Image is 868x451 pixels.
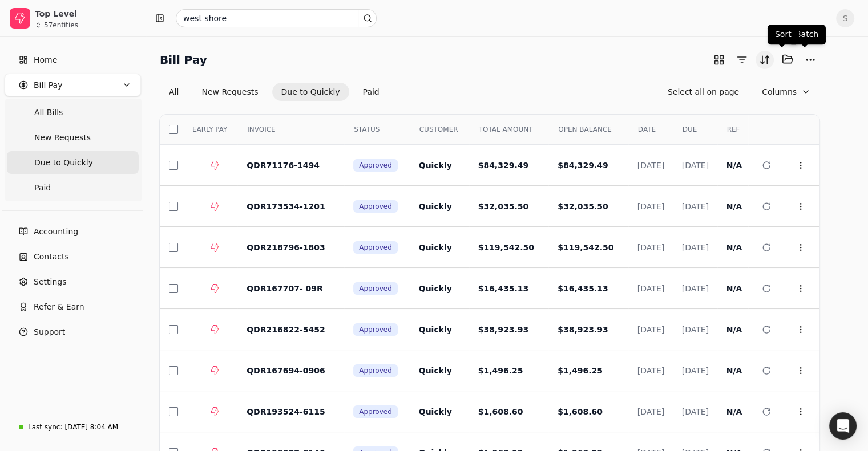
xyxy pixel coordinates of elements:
[682,325,709,334] span: [DATE]
[359,365,392,376] span: Approved
[34,132,91,144] span: New Requests
[34,182,51,194] span: Paid
[160,83,188,101] button: All
[726,202,742,211] span: N/A
[478,366,523,375] span: $1,496.25
[5,417,141,437] a: Last sync:[DATE] 8:04 AM
[272,83,349,101] button: Due to Quickly
[34,251,69,263] span: Contacts
[359,201,392,212] span: Approved
[726,325,742,334] span: N/A
[419,407,452,416] span: Quickly
[682,366,709,375] span: [DATE]
[359,242,392,253] span: Approved
[247,325,325,334] span: QDR216822-5452
[359,407,392,417] span: Approved
[247,124,275,135] span: INVOICE
[354,83,389,101] button: Paid
[7,151,139,174] a: Due to Quickly
[419,124,458,135] span: CUSTOMER
[419,243,452,252] span: Quickly
[836,9,854,27] button: S
[637,325,664,334] span: [DATE]
[34,107,63,119] span: All Bills
[682,161,709,170] span: [DATE]
[726,284,742,293] span: N/A
[7,176,139,199] a: Paid
[419,202,452,211] span: Quickly
[683,124,697,135] span: DUE
[478,161,529,170] span: $84,329.49
[34,276,66,288] span: Settings
[637,284,664,293] span: [DATE]
[801,51,819,69] button: More
[558,325,608,334] span: $38,923.93
[727,124,740,135] span: REF
[419,161,452,170] span: Quickly
[478,202,529,211] span: $32,035.50
[359,324,392,335] span: Approved
[479,124,533,135] span: TOTAL AMOUNT
[726,243,742,252] span: N/A
[34,226,78,238] span: Accounting
[829,412,857,440] div: Open Intercom Messenger
[558,243,613,252] span: $119,542.50
[558,284,608,293] span: $16,435.13
[659,83,748,101] button: Select all on page
[7,126,139,149] a: New Requests
[5,295,141,318] button: Refer & Earn
[753,83,819,101] button: Column visibility settings
[682,243,709,252] span: [DATE]
[726,161,742,170] span: N/A
[34,301,84,313] span: Refer & Earn
[637,243,664,252] span: [DATE]
[419,366,452,375] span: Quickly
[637,202,664,211] span: [DATE]
[34,157,93,169] span: Due to Quickly
[682,407,709,416] span: [DATE]
[160,51,207,69] h2: Bill Pay
[638,124,656,135] span: DATE
[558,124,612,135] span: OPEN BALANCE
[478,325,529,334] span: $38,923.93
[247,202,325,211] span: QDR173534-1201
[558,161,608,170] span: $84,329.49
[637,407,664,416] span: [DATE]
[637,366,664,375] span: [DATE]
[478,243,534,252] span: $119,542.50
[7,101,139,124] a: All Bills
[34,79,62,91] span: Bill Pay
[5,74,141,96] button: Bill Pay
[192,124,227,135] span: EARLY PAY
[176,9,377,27] input: Search
[35,8,136,19] div: Top Level
[778,50,797,68] button: Batch (0)
[726,407,742,416] span: N/A
[192,83,267,101] button: New Requests
[5,245,141,268] a: Contacts
[247,284,323,293] span: QDR167707- 09R
[419,325,452,334] span: Quickly
[44,22,78,29] div: 57 entities
[756,51,774,69] button: Sort
[359,160,392,170] span: Approved
[64,422,118,432] div: [DATE] 8:04 AM
[247,243,325,252] span: QDR218796-1803
[5,48,141,71] a: Home
[34,326,65,338] span: Support
[5,270,141,293] a: Settings
[359,283,392,294] span: Approved
[682,284,709,293] span: [DATE]
[34,54,57,66] span: Home
[28,422,62,432] div: Last sync:
[682,202,709,211] span: [DATE]
[5,320,141,343] button: Support
[419,284,452,293] span: Quickly
[558,366,603,375] span: $1,496.25
[788,25,826,44] div: Batch
[768,25,799,44] div: Sort
[354,124,380,135] span: STATUS
[160,83,389,101] div: Invoice filter options
[637,161,664,170] span: [DATE]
